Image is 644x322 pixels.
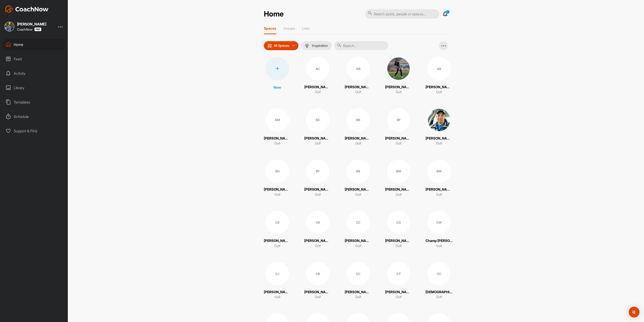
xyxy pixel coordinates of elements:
[4,22,14,32] img: square_4c2aaeb3014d0e6fd030fb2436460593.jpg
[274,295,280,300] p: Golf
[274,192,280,197] p: Golf
[387,108,410,132] div: BF
[629,307,640,317] div: Open Intercom Messenger
[427,262,451,285] div: CC
[426,238,452,243] p: Champ [PERSON_NAME]
[302,26,310,31] p: Lists
[345,57,372,95] a: AB[PERSON_NAME]Golf
[274,243,280,249] p: Golf
[446,10,450,14] p: 1
[306,262,329,285] div: CB
[426,187,452,192] p: [PERSON_NAME]
[315,243,321,249] p: Golf
[427,57,451,80] div: AB
[306,211,329,234] div: CR
[365,9,439,19] input: Search posts, people or spaces...
[2,97,66,108] div: Templates
[2,82,66,93] div: Library
[387,211,410,234] div: CG
[426,85,452,90] p: [PERSON_NAME]
[355,192,361,197] p: Golf
[304,238,331,243] p: [PERSON_NAME]
[345,136,372,141] p: [PERSON_NAME]
[436,295,442,300] p: Golf
[345,262,372,300] a: CC[PERSON_NAME]Golf
[436,192,442,197] p: Golf
[345,85,372,90] p: [PERSON_NAME]
[2,111,66,122] div: Schedule
[306,108,329,132] div: BS
[266,108,289,132] div: AM
[385,262,412,300] a: CT[PERSON_NAME]Golf
[304,57,331,95] a: AC[PERSON_NAME]Golf
[264,108,291,146] a: AM[PERSON_NAME]Golf
[304,262,331,300] a: CB[PERSON_NAME]Golf
[315,192,321,197] p: Golf
[427,108,451,132] img: square_f068db7c25cdd8e8dd2fea8a4fa70c8a.jpg
[345,108,372,146] a: BB[PERSON_NAME]Golf
[315,295,321,300] p: Golf
[426,211,452,248] a: CWChamp [PERSON_NAME]Golf
[304,160,331,197] a: BT[PERSON_NAME]Golf
[385,211,412,248] a: CG[PERSON_NAME]Golf
[355,295,361,300] p: Golf
[306,57,329,80] div: AC
[264,26,276,31] p: Spaces
[436,90,442,95] p: Golf
[273,85,281,90] p: New
[355,141,361,146] p: Golf
[426,262,452,300] a: CC[DEMOGRAPHIC_DATA][PERSON_NAME]Golf
[17,22,46,26] div: [PERSON_NAME]
[334,41,388,50] input: Search...
[346,108,370,132] div: BB
[267,43,272,48] img: icon
[34,27,41,31] img: CoachNow Pro
[396,141,402,146] p: Golf
[426,136,452,141] p: [PERSON_NAME]
[2,53,66,65] div: Feed
[385,160,412,197] a: BW[PERSON_NAME]Golf
[283,26,295,31] p: Groups
[385,57,412,95] a: [PERSON_NAME]Golf
[385,108,412,146] a: BF[PERSON_NAME]Golf
[312,44,328,47] p: Inspiration
[306,160,329,183] div: BT
[387,160,410,183] div: BW
[2,125,66,137] div: Support & FAQ
[385,136,412,141] p: [PERSON_NAME]
[387,262,410,285] div: CT
[345,238,372,243] p: [PERSON_NAME]
[346,57,370,80] div: AB
[304,108,331,146] a: BS[PERSON_NAME]Golf
[426,290,452,295] p: [DEMOGRAPHIC_DATA][PERSON_NAME]
[436,141,442,146] p: Golf
[355,243,361,249] p: Golf
[396,192,402,197] p: Golf
[264,238,291,243] p: [PERSON_NAME]
[426,57,452,95] a: AB[PERSON_NAME]Golf
[345,160,372,197] a: BB[PERSON_NAME]Golf
[266,160,289,183] div: BH
[17,27,41,31] div: CoachNow
[427,160,451,183] div: BW
[436,243,442,249] p: Golf
[345,211,372,248] a: CC[PERSON_NAME]Golf
[427,211,451,234] div: CW
[385,290,412,295] p: [PERSON_NAME]
[304,85,331,90] p: [PERSON_NAME]
[387,57,410,80] img: square_973a9a803950ed453a67be8561a9bb30.jpg
[426,108,452,146] a: [PERSON_NAME]Golf
[345,187,372,192] p: [PERSON_NAME]
[396,243,402,249] p: Golf
[264,290,291,295] p: [PERSON_NAME]
[274,141,280,146] p: Golf
[266,211,289,234] div: CS
[385,187,412,192] p: [PERSON_NAME]
[264,211,291,248] a: CS[PERSON_NAME]Golf
[2,68,66,79] div: Activity
[385,85,412,90] p: [PERSON_NAME]
[346,262,370,285] div: CC
[2,39,66,50] div: Home
[274,44,289,47] p: All Spaces
[264,136,291,141] p: [PERSON_NAME]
